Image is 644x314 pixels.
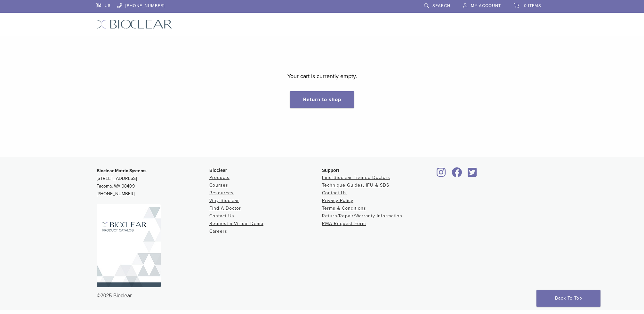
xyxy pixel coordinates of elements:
span: My Account [471,3,501,8]
p: Your cart is currently empty. [287,71,357,81]
a: Back To Top [536,290,600,307]
p: [STREET_ADDRESS] Tacoma, WA 98409 [PHONE_NUMBER] [97,167,209,198]
a: Contact Us [322,190,347,196]
a: Request a Virtual Demo [209,221,263,226]
a: Find Bioclear Trained Doctors [322,175,390,180]
a: Terms & Conditions [322,205,366,211]
strong: Bioclear Matrix Systems [97,168,147,173]
a: Resources [209,190,234,196]
img: Bioclear [96,20,172,29]
img: Bioclear [97,204,161,287]
a: Bioclear [435,171,448,178]
a: Why Bioclear [209,198,239,203]
a: Technique Guides, IFU & SDS [322,182,389,188]
a: Bioclear [465,171,479,178]
div: ©2025 Bioclear [97,292,547,300]
a: Return/Repair/Warranty Information [322,213,402,219]
a: Courses [209,182,228,188]
span: Bioclear [209,168,227,173]
a: Return to shop [290,91,354,108]
a: Find A Doctor [209,205,241,211]
span: Support [322,168,339,173]
span: Search [432,3,450,8]
a: Products [209,175,229,180]
a: Contact Us [209,213,234,219]
a: RMA Request Form [322,221,366,226]
a: Bioclear [449,171,464,178]
span: 0 items [524,3,541,8]
a: Careers [209,229,227,234]
a: Privacy Policy [322,198,353,203]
